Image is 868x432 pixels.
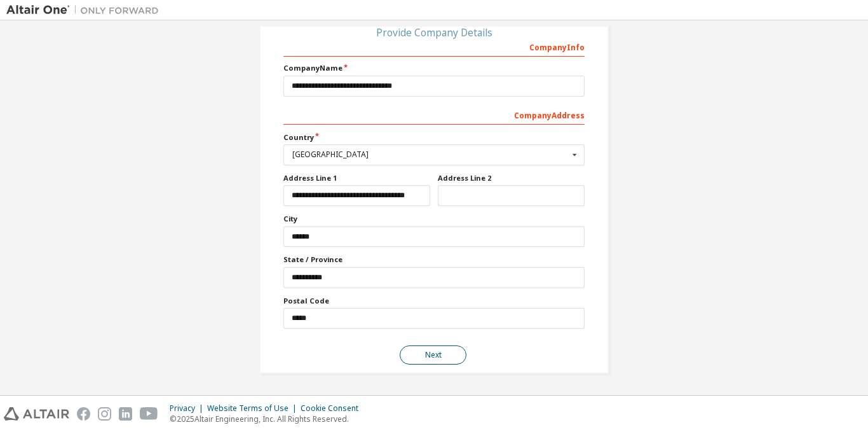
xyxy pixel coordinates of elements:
label: Company Name [283,63,585,73]
div: Cookie Consent [301,403,366,414]
p: © 2025 Altair Engineering, Inc. All Rights Reserved. [170,414,366,424]
div: Company Info [283,36,585,57]
img: youtube.svg [140,407,158,421]
label: Country [283,132,585,143]
img: linkedin.svg [119,407,132,421]
button: Next [400,345,466,365]
img: facebook.svg [77,407,90,421]
label: State / Province [283,254,585,265]
div: [GEOGRAPHIC_DATA] [292,151,569,158]
label: Postal Code [283,296,585,306]
div: Company Address [283,104,585,125]
img: altair_logo.svg [4,407,69,421]
div: Provide Company Details [283,29,585,36]
img: instagram.svg [98,407,111,421]
div: Website Terms of Use [207,403,301,414]
label: Address Line 2 [438,173,585,183]
label: City [283,214,585,224]
div: Privacy [170,403,207,414]
label: Address Line 1 [283,173,430,183]
img: Altair One [6,4,165,17]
